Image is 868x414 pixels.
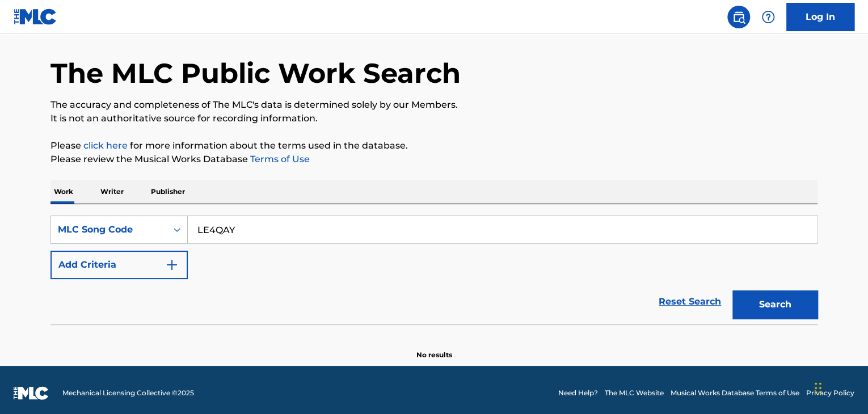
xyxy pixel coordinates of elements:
[653,289,727,314] a: Reset Search
[58,223,160,236] div: MLC Song Code
[815,371,821,405] div: Drag
[786,3,854,31] a: Log In
[761,10,775,24] img: help
[732,290,818,319] button: Search
[50,98,818,112] p: The accuracy and completeness of The MLC's data is determined solely by our Members.
[727,6,750,28] a: Public Search
[806,388,854,398] a: Privacy Policy
[757,6,779,28] div: Help
[97,180,127,204] p: Writer
[14,386,49,400] img: logo
[50,112,818,125] p: It is not an authoritative source for recording information.
[50,139,818,153] p: Please for more information about the terms used in the database.
[50,251,188,279] button: Add Criteria
[732,10,745,24] img: search
[165,258,179,272] img: 9d2ae6d4665cec9f34b9.svg
[671,388,799,398] a: Musical Works Database Terms of Use
[50,216,818,324] form: Search Form
[605,388,664,398] a: The MLC Website
[416,336,452,360] p: No results
[50,153,818,166] p: Please review the Musical Works Database
[50,56,461,90] h1: The MLC Public Work Search
[558,388,598,398] a: Need Help?
[248,154,310,164] a: Terms of Use
[148,180,188,204] p: Publisher
[83,140,128,151] a: click here
[14,9,57,25] img: MLC Logo
[62,388,194,398] span: Mechanical Licensing Collective © 2025
[811,360,868,414] iframe: Chat Widget
[50,180,77,204] p: Work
